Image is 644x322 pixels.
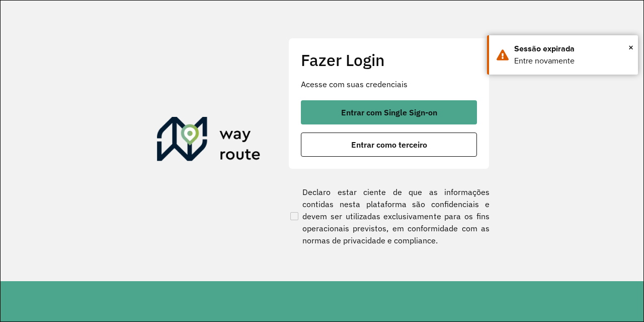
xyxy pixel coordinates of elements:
[341,108,437,116] span: Entrar com Single Sign-on
[301,133,477,157] button: button
[628,40,633,55] button: Close
[301,78,477,90] p: Acesse com suas credenciais
[288,186,490,246] label: Declaro estar ciente de que as informações contidas nesta plataforma são confidenciais e devem se...
[351,141,427,149] span: Entrar como terceiro
[514,55,630,67] div: Entre novamente
[514,43,630,55] div: Sessão expirada
[628,40,633,55] span: ×
[301,100,477,124] button: button
[301,50,477,70] h2: Fazer Login
[157,117,261,165] img: Roteirizador AmbevTech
